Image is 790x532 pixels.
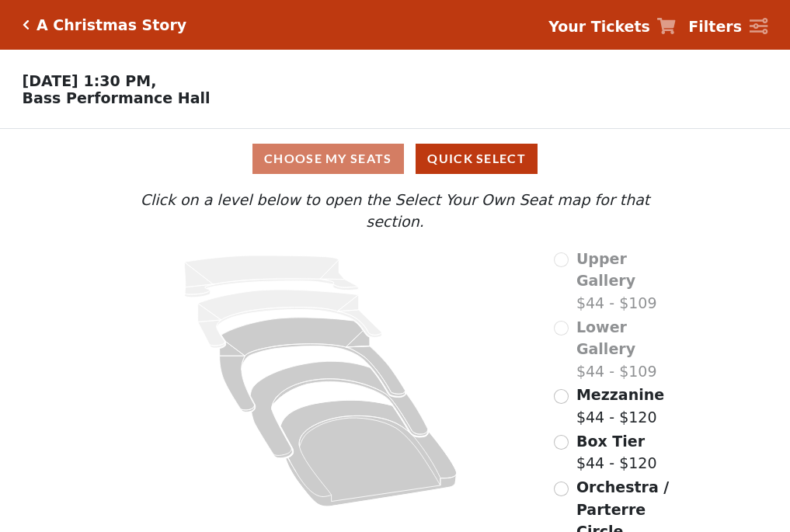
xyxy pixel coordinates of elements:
[185,256,359,297] path: Upper Gallery - Seats Available: 0
[576,250,635,290] span: Upper Gallery
[23,19,30,30] a: Click here to go back to filters
[110,189,680,233] p: Click on a level below to open the Select Your Own Seat map for that section.
[198,290,382,348] path: Lower Gallery - Seats Available: 0
[688,16,767,38] a: Filters
[576,316,680,383] label: $44 - $109
[548,16,676,38] a: Your Tickets
[548,18,650,35] strong: Your Tickets
[37,16,186,34] h5: A Christmas Story
[576,318,635,358] span: Lower Gallery
[576,248,680,315] label: $44 - $109
[688,18,742,35] strong: Filters
[281,400,458,506] path: Orchestra / Parterre Circle - Seats Available: 131
[576,384,664,428] label: $44 - $120
[576,386,664,403] span: Mezzanine
[576,430,657,475] label: $44 - $120
[416,144,538,174] button: Quick Select
[576,433,645,450] span: Box Tier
